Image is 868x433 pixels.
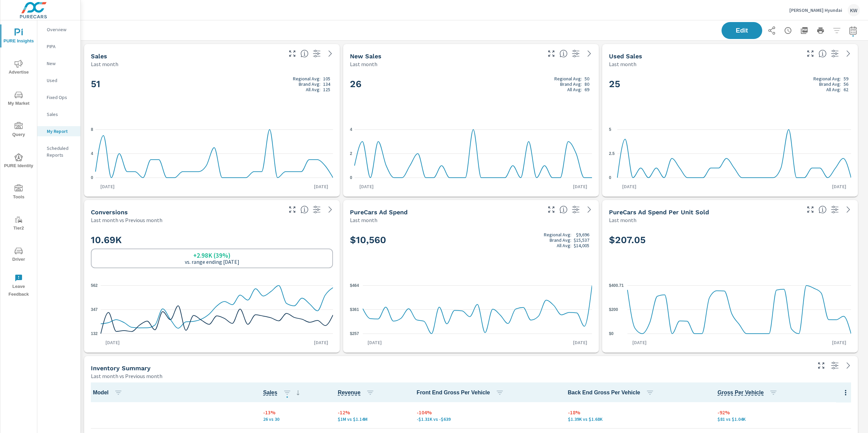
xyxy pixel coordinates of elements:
[47,128,75,135] p: My Report
[363,339,387,346] p: [DATE]
[47,111,75,118] p: Sales
[846,24,860,37] button: Select Date Range
[91,372,162,380] p: Last month vs Previous month
[350,331,359,336] text: $257
[91,365,151,372] h5: Inventory Summary
[47,77,75,84] p: Used
[609,283,624,288] text: $400.71
[609,307,618,312] text: $200
[37,41,80,52] div: PIPA
[355,183,378,190] p: [DATE]
[2,122,35,139] span: Query
[814,24,827,37] button: Print Report
[818,205,827,214] span: Average cost of advertising per each vehicle sold at the dealer over the selected date range. The...
[568,183,592,190] p: [DATE]
[300,50,309,58] span: Number of vehicles sold by the dealership over the selected date range. [Source: This data is sou...
[47,60,75,67] p: New
[2,247,35,263] span: Driver
[544,232,571,237] p: Regional Avg:
[193,252,231,259] h6: +2.98K (39%)
[2,28,35,45] span: PURE Insights
[567,87,582,92] p: All Avg:
[722,22,762,39] button: Edit
[350,216,377,224] p: Last month
[350,53,381,60] h5: New Sales
[765,24,778,37] button: Share Report
[628,339,651,346] p: [DATE]
[338,416,406,422] p: $1,002,923 vs $1,139,201
[37,126,80,136] div: My Report
[299,81,320,87] p: Brand Avg:
[728,27,755,34] span: Edit
[609,175,611,180] text: 0
[826,87,841,92] p: All Avg:
[306,87,320,92] p: All Avg:
[789,7,842,13] p: [PERSON_NAME] Hyundai
[844,81,848,87] p: 56
[91,175,93,180] text: 0
[2,274,35,298] span: Leave Feedback
[609,76,851,92] h2: 25
[47,43,75,50] p: PIPA
[843,204,854,215] a: See more details in report
[93,389,125,397] span: Model
[2,216,35,232] span: Tier2
[797,24,811,37] button: "Export Report to PDF"
[550,237,571,243] p: Brand Avg:
[91,60,118,68] p: Last month
[843,360,854,371] a: See more details in report
[91,331,98,336] text: 132
[819,81,841,87] p: Brand Avg:
[574,243,589,248] p: $14,005
[585,81,589,87] p: 80
[609,234,851,246] h2: $207.05
[263,389,277,397] span: Number of vehicles sold by the dealership over the selected date range. [Source: This data is sou...
[584,204,595,215] a: See more details in report
[325,204,336,215] a: See more details in report
[350,151,352,156] text: 2
[813,76,841,81] p: Regional Avg:
[717,389,764,397] span: Gross Per Vehicle
[585,76,589,81] p: 50
[91,53,107,60] h5: Sales
[263,389,302,397] span: Sales
[91,127,93,132] text: 8
[101,339,124,346] p: [DATE]
[717,389,802,397] span: Gross Per Vehicle
[96,183,119,190] p: [DATE]
[293,76,320,81] p: Regional Avg:
[2,153,35,170] span: PURE Identity
[91,307,98,312] text: 347
[91,151,93,156] text: 4
[47,94,75,101] p: Fixed Ops
[37,92,80,102] div: Fixed Ops
[350,60,377,68] p: Last month
[37,75,80,85] div: Used
[417,416,557,422] p: -$1.31K vs -$639
[609,331,614,336] text: $0
[91,234,333,246] h2: 10.69K
[816,360,827,371] button: Make Fullscreen
[91,283,98,288] text: 562
[309,339,333,346] p: [DATE]
[2,60,35,76] span: Advertise
[350,232,592,248] h2: $10,560
[47,145,75,158] p: Scheduled Reports
[325,48,336,59] a: See more details in report
[417,389,507,397] span: Front End Gross Per Vehicle
[609,60,636,68] p: Last month
[717,416,850,422] p: $81 vs $1.04K
[417,408,557,416] p: -104%
[617,183,641,190] p: [DATE]
[338,389,360,397] span: Total sales revenue over the selected date range. [Source: This data is sourced from the dealer’s...
[609,151,615,156] text: 2.5
[568,389,657,397] span: Back End Gross Per Vehicle
[300,205,309,214] span: The number of dealer-specified goals completed by a visitor. [Source: This data is provided by th...
[91,76,333,92] h2: 51
[287,204,298,215] button: Make Fullscreen
[350,175,352,180] text: 0
[2,91,35,107] span: My Market
[584,48,595,59] a: See more details in report
[338,389,377,397] span: Revenue
[350,209,408,216] h5: PureCars Ad Spend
